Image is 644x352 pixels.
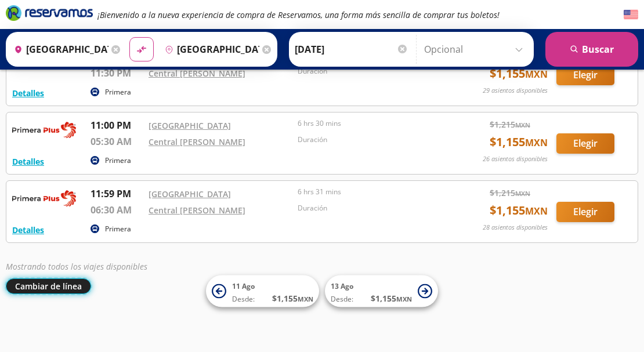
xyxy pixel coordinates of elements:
a: [GEOGRAPHIC_DATA] [149,188,231,199]
button: Detalles [12,224,44,236]
button: English [624,8,638,22]
small: MXN [515,121,530,129]
span: $ 1,155 [490,202,548,219]
p: 6 hrs 30 mins [298,118,441,129]
input: Elegir Fecha [295,35,408,64]
span: 13 Ago [331,281,353,291]
p: 6 hrs 31 mins [298,187,441,197]
em: Mostrando todos los viajes disponibles [6,261,147,272]
button: Elegir [556,133,614,154]
span: $ 1,155 [490,65,548,82]
small: MXN [525,68,548,81]
span: Desde: [232,294,255,304]
small: MXN [298,295,313,303]
p: Duración [298,203,441,213]
input: Buscar Origen [9,35,108,64]
p: 11:30 PM [91,66,143,80]
span: $ 1,155 [490,133,548,151]
button: Detalles [12,87,44,99]
span: Desde: [331,294,353,304]
p: Primera [105,87,131,97]
input: Buscar Destino [160,35,259,64]
p: 26 asientos disponibles [483,154,548,164]
p: 11:59 PM [91,187,143,201]
span: $ 1,215 [490,187,530,199]
span: $ 1,155 [272,292,313,304]
p: Duración [298,66,441,77]
button: Elegir [556,65,614,85]
span: $ 1,155 [371,292,412,304]
span: 11 Ago [232,281,255,291]
button: Cambiar de línea [6,278,91,294]
img: RESERVAMOS [12,187,76,210]
button: 13 AgoDesde:$1,155MXN [325,275,438,307]
p: 11:00 PM [91,118,143,132]
p: Primera [105,224,131,234]
a: Brand Logo [6,4,93,25]
p: 29 asientos disponibles [483,86,548,96]
a: Central [PERSON_NAME] [149,68,245,79]
button: Elegir [556,202,614,222]
p: 05:30 AM [91,135,143,148]
a: [GEOGRAPHIC_DATA] [149,120,231,131]
p: 06:30 AM [91,203,143,217]
small: MXN [525,205,548,217]
p: Duración [298,135,441,145]
em: ¡Bienvenido a la nueva experiencia de compra de Reservamos, una forma más sencilla de comprar tus... [97,9,500,20]
button: Detalles [12,155,44,168]
p: Primera [105,155,131,166]
small: MXN [515,189,530,198]
a: Central [PERSON_NAME] [149,205,245,216]
a: Central [PERSON_NAME] [149,136,245,147]
i: Brand Logo [6,4,93,21]
img: RESERVAMOS [12,118,76,141]
p: 28 asientos disponibles [483,223,548,233]
input: Opcional [424,35,528,64]
small: MXN [525,136,548,149]
button: Buscar [545,32,638,67]
span: $ 1,215 [490,118,530,130]
small: MXN [396,295,412,303]
button: 11 AgoDesde:$1,155MXN [206,275,319,307]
